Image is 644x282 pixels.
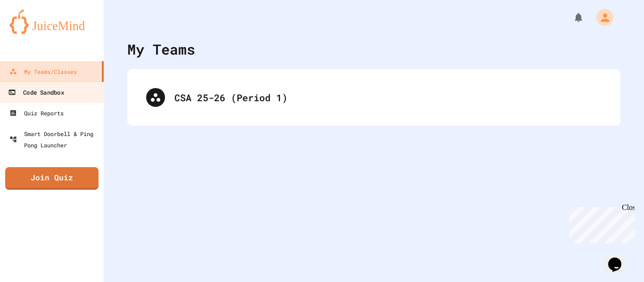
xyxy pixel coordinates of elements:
[9,9,94,34] img: logo-orange.svg
[137,79,611,116] div: CSA 25-26 (Period 1)
[5,167,99,190] a: Join Quiz
[127,39,195,60] div: My Teams
[9,128,100,151] div: Smart Doorbell & Ping Pong Launcher
[174,90,602,105] div: CSA 25-26 (Period 1)
[9,107,64,119] div: Quiz Reports
[555,9,586,25] div: My Notifications
[9,66,77,77] div: My Teams/Classes
[604,244,635,273] iframe: chat widget
[4,4,65,60] div: Chat with us now!Close
[566,203,635,243] iframe: chat widget
[8,87,64,98] div: Code Sandbox
[586,7,616,28] div: My Account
